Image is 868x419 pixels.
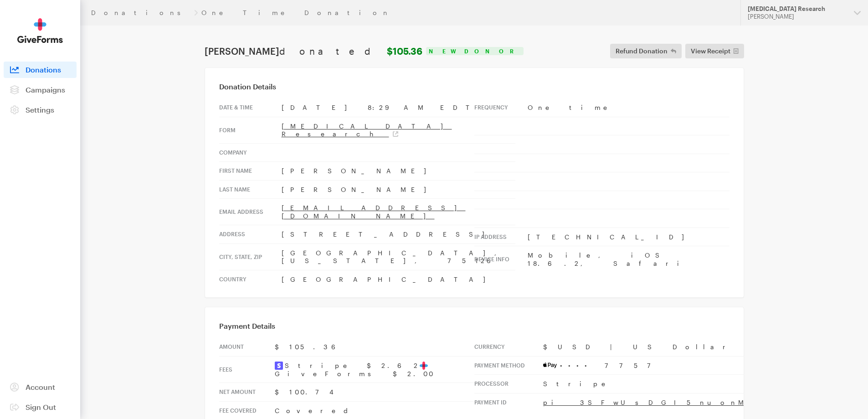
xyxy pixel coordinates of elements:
td: Mobile, iOS 18.6.2, Safari [528,246,729,273]
th: Company [219,143,282,162]
strong: $105.36 [387,46,422,57]
a: Donations [4,62,77,78]
th: Email address [219,199,282,225]
td: $100.74 [275,383,474,402]
th: Net Amount [219,383,275,402]
th: Processor [474,375,543,393]
th: First Name [219,162,282,181]
th: Frequency [474,98,528,117]
th: Payment Method [474,356,543,375]
h3: Donation Details [219,82,729,91]
td: $105.36 [275,338,474,356]
a: [MEDICAL_DATA] Research [282,122,452,138]
td: [DATE] 8:29 AM EDT [282,98,515,117]
td: One time [528,98,729,117]
th: City, state, zip [219,243,282,270]
td: [GEOGRAPHIC_DATA], [US_STATE], 75126 [282,243,515,270]
td: Stripe [543,375,853,393]
img: stripe2-5d9aec7fb46365e6c7974577a8dae7ee9b23322d394d28ba5d52000e5e5e0903.svg [275,362,283,370]
th: Device info [474,246,528,273]
button: Refund Donation [610,44,682,58]
div: New Donor [426,47,524,55]
td: [PERSON_NAME] [282,162,515,181]
td: [STREET_ADDRESS] [282,225,515,244]
a: Account [4,379,77,395]
a: Sign Out [4,399,77,415]
th: Payment Id [474,393,543,411]
div: [PERSON_NAME] [748,13,847,21]
th: Date & time [219,98,282,117]
th: Fees [219,356,275,383]
th: Country [219,270,282,288]
td: Stripe $2.62 GiveForms $2.00 [275,356,474,383]
span: Campaigns [26,85,65,94]
span: Settings [26,105,54,114]
th: Last Name [219,180,282,199]
div: [MEDICAL_DATA] Research [748,5,847,13]
a: View Receipt [685,44,744,58]
img: GiveForms [17,18,63,43]
span: donated [279,46,385,57]
th: Address [219,225,282,244]
span: Account [26,383,55,391]
th: Currency [474,338,543,356]
img: favicon-aeed1a25926f1876c519c09abb28a859d2c37b09480cd79f99d23ee3a2171d47.svg [420,362,428,370]
th: Amount [219,338,275,356]
a: Donations [91,9,190,16]
span: Refund Donation [616,46,668,57]
a: [EMAIL_ADDRESS][DOMAIN_NAME] [282,204,466,220]
td: [TECHNICAL_ID] [528,228,729,246]
th: Form [219,117,282,143]
h3: Payment Details [219,321,729,331]
td: [GEOGRAPHIC_DATA] [282,270,515,288]
td: •••• 7757 [543,356,853,375]
td: $USD | US Dollar [543,338,853,356]
a: Campaigns [4,82,77,98]
span: Sign Out [26,403,56,411]
th: IP address [474,228,528,246]
span: View Receipt [691,46,730,57]
a: Settings [4,102,77,118]
td: [PERSON_NAME] [282,180,515,199]
span: Donations [26,65,61,74]
h1: [PERSON_NAME] [205,46,422,57]
a: pi_3SFwUsDGI5nuonMo0nr1AyAY [543,398,853,406]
